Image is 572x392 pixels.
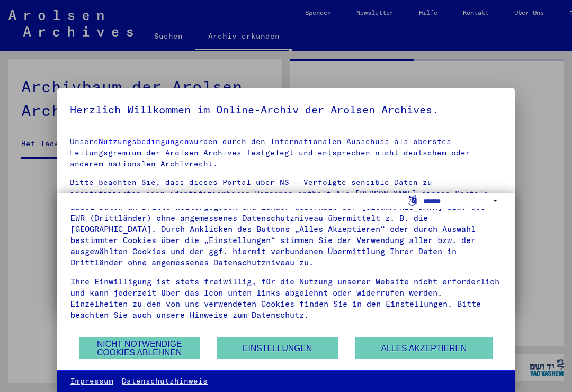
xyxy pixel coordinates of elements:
[99,137,189,146] a: Nutzungsbedingungen
[70,276,502,320] div: Ihre Einwilligung ist stets freiwillig, für die Nutzung unserer Website nicht erforderlich und ka...
[355,337,493,359] button: Alles akzeptieren
[217,337,338,359] button: Einstellungen
[70,177,502,255] p: Bitte beachten Sie, dass dieses Portal über NS - Verfolgte sensible Daten zu identifizierten oder...
[70,157,502,268] div: Diese Website nutzt Cookies und vergleichbare Funktionen zur Verarbeitung von Endgeräteinformatio...
[70,101,502,118] h5: Herzlich Willkommen im Online-Archiv der Arolsen Archives.
[79,337,200,359] button: Nicht notwendige Cookies ablehnen
[407,195,418,205] label: Sprache auswählen
[122,376,208,387] a: Datenschutzhinweis
[70,136,502,170] p: Unsere wurden durch den Internationalen Ausschuss als oberstes Leitungsgremium der Arolsen Archiv...
[70,376,113,387] a: Impressum
[423,193,502,209] select: Sprache auswählen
